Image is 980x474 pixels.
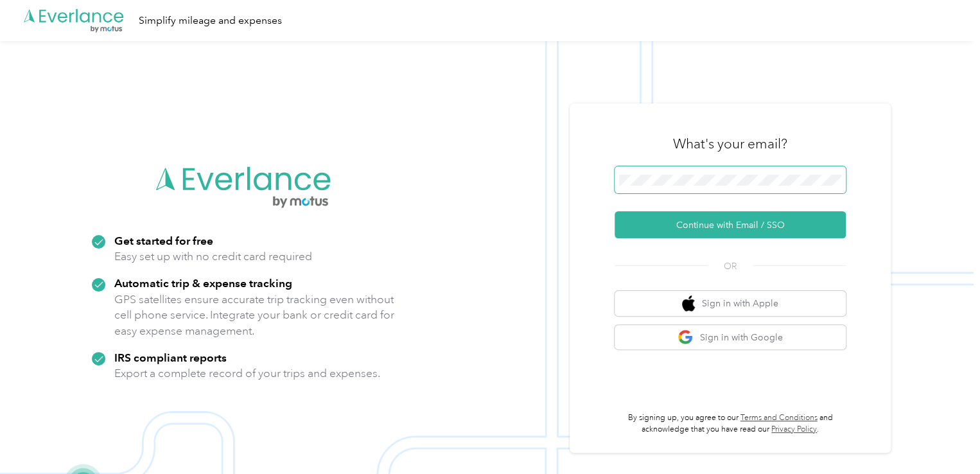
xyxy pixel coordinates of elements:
strong: Automatic trip & expense tracking [114,276,292,290]
img: apple logo [682,295,695,312]
strong: IRS compliant reports [114,351,227,364]
h3: What's your email? [673,135,787,153]
a: Privacy Policy [771,425,817,434]
img: google logo [678,329,694,346]
button: Continue with Email / SSO [615,211,846,238]
p: Easy set up with no credit card required [114,249,312,265]
button: google logoSign in with Google [615,325,846,350]
button: apple logoSign in with Apple [615,291,846,316]
a: Terms and Conditions [740,413,818,423]
div: Simplify mileage and expenses [139,13,282,29]
p: Export a complete record of your trips and expenses. [114,365,380,382]
p: GPS satellites ensure accurate trip tracking even without cell phone service. Integrate your bank... [114,292,395,339]
strong: Get started for free [114,234,213,247]
p: By signing up, you agree to our and acknowledge that you have read our . [615,412,846,435]
span: OR [708,259,753,273]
